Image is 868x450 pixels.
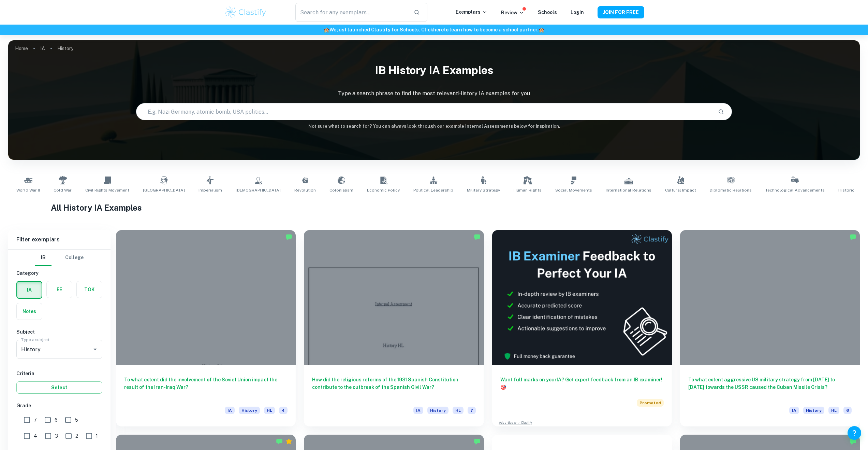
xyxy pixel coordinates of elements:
[90,344,100,354] button: Open
[433,27,444,32] a: here
[116,230,296,426] a: To what extent did the involvement of the Soviet Union impact the result of the Iran-Iraq War?IAH...
[514,187,542,193] span: Human Rights
[665,187,696,193] span: Cultural Impact
[279,407,288,414] span: 4
[224,5,267,19] img: Clastify logo
[710,187,752,193] span: Diplomatic Relations
[803,407,824,414] span: History
[8,230,111,249] h6: Filter exemplars
[474,234,481,240] img: Marked
[285,438,292,445] div: Premium
[715,106,727,117] button: Search
[16,381,102,394] button: Select
[850,438,856,445] img: Marked
[501,9,524,16] p: Review
[16,370,102,377] h6: Criteria
[16,328,102,336] h6: Subject
[54,187,72,193] span: Cold War
[492,230,672,365] img: Thumbnail
[539,27,544,32] span: 🏫
[85,187,129,193] span: Civil Rights Movement
[492,230,672,426] a: Want full marks on yourIA? Get expert feedback from an IB examiner!PromotedAdvertise with Clastify
[51,201,817,214] h1: All History IA Examples
[367,187,400,193] span: Economic Policy
[8,59,860,81] h1: IB History IA examples
[65,250,84,266] button: College
[16,269,102,277] h6: Category
[474,438,481,445] img: Marked
[124,376,288,398] h6: To what extent did the involvement of the Soviet Union impact the result of the Iran-Iraq War?
[468,407,476,414] span: 7
[637,399,664,407] span: Promoted
[571,10,584,15] a: Login
[500,384,506,390] span: 🎯
[295,3,408,22] input: Search for any exemplars...
[17,303,42,320] button: Notes
[8,123,860,130] h6: Not sure what to search for? You can always look through our example Internal Assessments below f...
[453,407,464,414] span: HL
[850,234,856,240] img: Marked
[96,432,98,440] span: 1
[143,187,185,193] span: [GEOGRAPHIC_DATA]
[34,416,37,424] span: 7
[427,407,448,414] span: History
[47,281,72,298] button: EE
[467,187,500,193] span: Military Strategy
[15,44,28,53] a: Home
[1,26,867,33] h6: We just launched Clastify for Schools. Click to learn how to become a school partner.
[312,376,475,398] h6: How did the religious reforms of the 1931 Spanish Constitution contribute to the outbreak of the ...
[55,416,58,424] span: 6
[329,187,353,193] span: Colonialism
[285,234,292,240] img: Marked
[538,10,557,15] a: Schools
[75,432,78,440] span: 2
[294,187,316,193] span: Revolution
[413,187,453,193] span: Political Leadership
[264,407,275,414] span: HL
[688,376,852,398] h6: To what extent aggressive US military strategy from [DATE] to [DATE] towards the USSR caused the ...
[828,407,839,414] span: HL
[456,8,487,16] p: Exemplars
[499,420,532,425] a: Advertise with Clastify
[77,281,102,298] button: TOK
[304,230,484,426] a: How did the religious reforms of the 1931 Spanish Constitution contribute to the outbreak of the ...
[789,407,799,414] span: IA
[413,407,423,414] span: IA
[555,187,592,193] span: Social Movements
[75,416,78,424] span: 5
[276,438,283,445] img: Marked
[500,376,664,391] h6: Want full marks on your IA ? Get expert feedback from an IB examiner!
[843,407,852,414] span: 6
[16,402,102,409] h6: Grade
[848,426,861,440] button: Help and Feedback
[57,45,73,52] p: History
[17,282,42,298] button: IA
[680,230,860,426] a: To what extent aggressive US military strategy from [DATE] to [DATE] towards the USSR caused the ...
[198,187,222,193] span: Imperialism
[40,44,45,53] a: IA
[606,187,651,193] span: International Relations
[21,337,49,342] label: Type a subject
[34,432,37,440] span: 4
[16,187,40,193] span: World War II
[8,89,860,98] p: Type a search phrase to find the most relevant History IA examples for you
[225,407,235,414] span: IA
[236,187,281,193] span: [DEMOGRAPHIC_DATA]
[598,6,644,18] button: JOIN FOR FREE
[35,250,52,266] button: IB
[765,187,825,193] span: Technological Advancements
[324,27,329,32] span: 🏫
[35,250,84,266] div: Filter type choice
[239,407,260,414] span: History
[136,102,713,121] input: E.g. Nazi Germany, atomic bomb, USA politics...
[55,432,58,440] span: 3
